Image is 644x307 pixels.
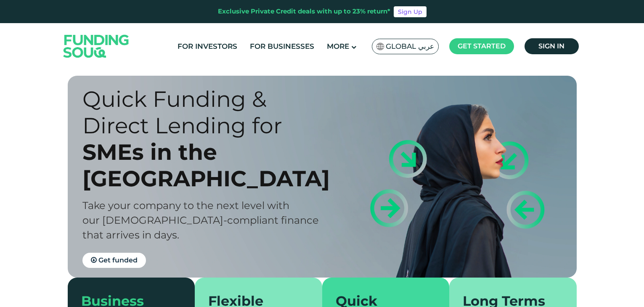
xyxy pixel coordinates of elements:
[218,7,390,16] div: Exclusive Private Credit deals with up to 23% return*
[82,253,146,268] a: Get funded
[376,43,384,50] img: SA Flag
[248,40,316,53] a: For Businesses
[327,42,349,50] span: More
[55,25,138,67] img: Logo
[98,256,138,264] span: Get funded
[394,6,427,17] a: Sign Up
[175,40,239,53] a: For Investors
[82,86,337,139] div: Quick Funding & Direct Lending for
[82,199,319,241] span: Take your company to the next level with our [DEMOGRAPHIC_DATA]-compliant finance that arrives in...
[538,42,564,50] span: Sign in
[458,42,506,50] span: Get started
[386,42,434,51] span: Global عربي
[525,38,579,54] a: Sign in
[82,139,337,192] div: SMEs in the [GEOGRAPHIC_DATA]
